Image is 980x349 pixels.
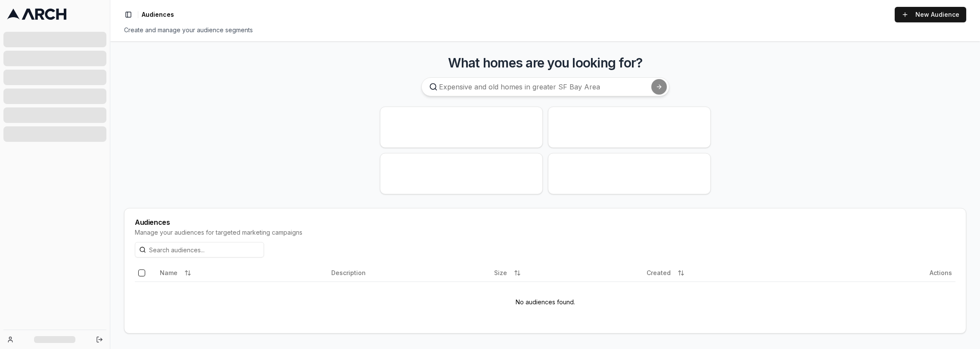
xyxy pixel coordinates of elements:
div: Name [160,266,324,280]
span: Audiences [142,10,174,19]
div: Created [647,266,837,280]
button: Log out [93,334,106,346]
a: New Audience [895,7,966,22]
th: Actions [840,264,955,282]
nav: breadcrumb [142,10,174,19]
div: Create and manage your audience segments [124,26,966,34]
input: Expensive and old homes in greater SF Bay Area [421,77,669,96]
h3: What homes are you looking for? [124,55,966,70]
td: No audiences found. [135,282,955,323]
div: Audiences [135,219,955,226]
th: Description [328,264,491,282]
input: Search audiences... [135,242,264,257]
div: Manage your audiences for targeted marketing campaigns [135,228,955,237]
div: Size [494,266,640,280]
